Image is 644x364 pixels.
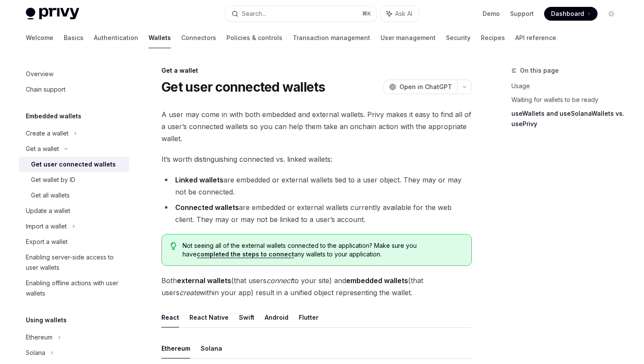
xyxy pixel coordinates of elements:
div: Get all wallets [31,190,70,201]
div: Enabling offline actions with user wallets [26,278,124,299]
a: Policies & controls [226,28,282,48]
strong: external wallets [177,276,231,285]
a: Export a wallet [19,234,129,250]
span: Ask AI [395,9,412,18]
a: Get wallet by ID [19,172,129,188]
button: Ask AI [381,6,418,22]
a: Basics [64,28,84,48]
a: Demo [483,9,500,18]
span: A user may come in with both embedded and external wallets. Privy makes it easy to find all of a ... [161,108,472,145]
strong: embedded wallets [346,276,408,285]
div: Chain support [26,84,65,95]
a: useWallets and useSolanaWallets vs. usePrivy [511,107,625,131]
div: Search... [242,9,266,19]
a: API reference [515,28,556,48]
div: Solana [26,348,45,358]
span: It’s worth distinguishing connected vs. linked wallets: [161,153,472,165]
div: Get wallet by ID [31,175,75,185]
li: are embedded or external wallets tied to a user object. They may or may not be connected. [161,174,472,198]
div: Get user connected wallets [31,159,116,170]
button: Open in ChatGPT [384,80,457,94]
button: Search...⌘K [226,6,376,22]
a: Usage [511,79,625,93]
a: Welcome [26,28,53,48]
em: create [180,288,200,297]
button: Android [265,307,288,327]
a: Waiting for wallets to be ready [511,93,625,107]
span: Open in ChatGPT [399,83,452,91]
a: Connectors [181,28,216,48]
a: Get all wallets [19,188,129,203]
strong: Connected wallets [175,203,239,212]
a: Authentication [94,28,138,48]
span: ⌘ K [362,10,371,17]
div: Import a wallet [26,221,67,231]
a: Recipes [481,28,505,48]
span: Both (that users to your site) and (that users within your app) result in a unified object repres... [161,275,472,299]
div: Overview [26,69,53,79]
div: Ethereum [26,332,53,342]
a: Enabling server-side access to user wallets [19,250,129,275]
span: On this page [520,65,559,76]
a: Support [510,9,534,18]
h5: Using wallets [26,315,67,325]
a: Chain support [19,82,129,97]
a: User management [381,28,436,48]
a: Update a wallet [19,203,129,219]
a: Security [446,28,471,48]
em: connect [266,276,292,285]
svg: Tip [170,242,176,250]
button: Swift [239,307,254,327]
h5: Embedded wallets [26,111,81,121]
div: Enabling server-side access to user wallets [26,252,124,273]
a: completed the steps to connect [197,250,294,258]
button: React Native [189,307,229,327]
a: Dashboard [544,7,598,21]
div: Update a wallet [26,206,70,216]
div: Export a wallet [26,237,68,247]
button: Toggle dark mode [604,7,618,21]
div: Get a wallet [26,144,59,154]
span: Not seeing all of the external wallets connected to the application? Make sure you have any walle... [183,241,463,259]
button: Solana [201,338,222,358]
a: Enabling offline actions with user wallets [19,275,129,301]
strong: Linked wallets [175,176,223,184]
li: are embedded or external wallets currently available for the web client. They may or may not be l... [161,201,472,225]
img: light logo [26,8,79,20]
span: Dashboard [551,9,584,18]
a: Wallets [149,28,171,48]
h1: Get user connected wallets [161,79,325,95]
div: Create a wallet [26,128,68,139]
a: Overview [19,66,129,82]
button: Flutter [299,307,319,327]
button: React [161,307,179,327]
a: Get user connected wallets [19,157,129,172]
div: Get a wallet [161,66,472,75]
a: Transaction management [293,28,370,48]
button: Ethereum [161,338,190,358]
